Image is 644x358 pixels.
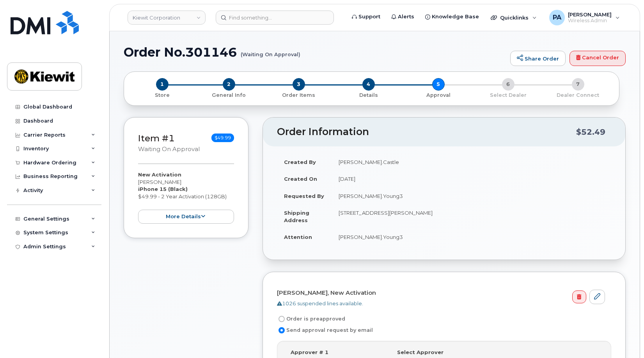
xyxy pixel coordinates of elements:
label: Select Approver [397,349,444,356]
label: Send approval request by email [277,326,373,335]
span: $49.99 [211,134,234,142]
strong: iPhone 15 (Black) [138,186,188,192]
a: 3 Order Items [264,91,334,99]
td: [PERSON_NAME].Castle [332,153,611,171]
strong: Created On [284,176,317,182]
p: Details [337,92,400,99]
h2: Order Information [277,126,576,137]
strong: Shipping Address [284,210,309,223]
a: 1 Store [130,91,194,99]
td: [STREET_ADDRESS][PERSON_NAME] [332,204,611,228]
strong: Created By [284,159,316,165]
p: Order Items [267,92,330,99]
div: $52.49 [576,125,605,139]
span: 1 [156,78,169,91]
span: 2 [223,78,235,91]
span: 4 [362,78,375,91]
strong: Attention [284,234,312,240]
td: [PERSON_NAME].Young3 [332,228,611,246]
h1: Order No.301146 [124,45,506,59]
p: Store [133,92,191,99]
strong: Requested By [284,193,324,199]
input: Order is preapproved [279,316,285,322]
label: Approver # 1 [291,349,328,356]
h4: [PERSON_NAME], New Activation [277,290,605,296]
div: [PERSON_NAME] $49.99 - 2 Year Activation (128GB) [138,171,234,224]
label: Order is preapproved [277,314,345,324]
td: [DATE] [332,170,611,187]
a: Item #1 [138,133,175,144]
span: 3 [293,78,305,91]
td: [PERSON_NAME].Young3 [332,187,611,205]
small: Waiting On Approval [138,146,200,153]
small: (Waiting On Approval) [241,45,300,57]
input: Send approval request by email [279,327,285,333]
a: Cancel Order [569,51,626,66]
p: General Info [197,92,261,99]
a: 2 General Info [194,91,264,99]
strong: New Activation [138,171,181,178]
div: 1026 suspended lines available. [277,300,605,307]
a: 4 Details [334,91,403,99]
button: more details [138,210,234,224]
a: Share Order [510,51,566,66]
